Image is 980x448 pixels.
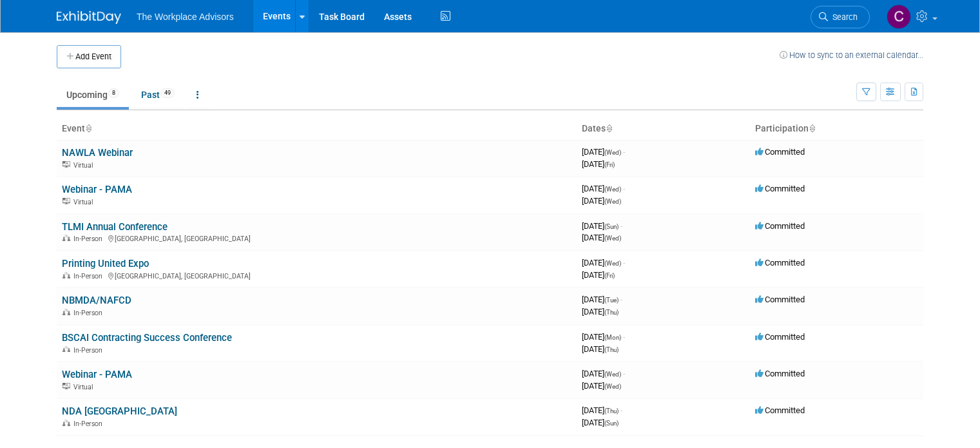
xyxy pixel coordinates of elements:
span: Virtual [73,198,97,206]
img: Virtual Event [62,161,70,168]
span: - [623,258,625,268]
span: - [623,369,625,378]
img: In-Person Event [62,235,70,241]
span: [DATE] [582,332,625,342]
span: (Wed) [604,383,621,390]
span: [DATE] [582,147,625,157]
a: Past49 [131,83,184,107]
span: Committed [755,184,805,193]
span: In-Person [73,272,106,280]
a: How to sync to an external calendar... [780,50,923,60]
span: (Wed) [604,198,621,205]
span: Committed [755,221,805,231]
span: (Tue) [604,297,619,304]
span: - [620,405,622,415]
span: [DATE] [582,418,619,427]
th: Dates [577,118,750,140]
span: - [623,147,625,157]
span: Virtual [73,161,97,170]
span: - [620,221,622,231]
span: Search [828,12,858,22]
a: NDA [GEOGRAPHIC_DATA] [62,405,177,417]
a: BSCAI Contracting Success Conference [62,332,232,344]
span: Committed [755,295,805,304]
span: (Mon) [604,334,621,341]
a: NBMDA/NAFCD [62,295,131,306]
span: [DATE] [582,405,622,415]
span: (Thu) [604,309,619,316]
button: Add Event [57,45,121,68]
a: Webinar - PAMA [62,369,132,380]
a: Sort by Start Date [606,123,612,133]
a: Webinar - PAMA [62,184,132,195]
span: (Fri) [604,161,615,168]
span: Committed [755,332,805,342]
span: 49 [160,88,175,98]
a: NAWLA Webinar [62,147,133,159]
img: Virtual Event [62,383,70,389]
span: [DATE] [582,196,621,206]
img: In-Person Event [62,420,70,426]
th: Participation [750,118,923,140]
span: Committed [755,405,805,415]
span: (Sun) [604,420,619,427]
img: Virtual Event [62,198,70,204]
span: (Thu) [604,407,619,414]
span: [DATE] [582,233,621,242]
span: - [620,295,622,304]
a: Sort by Event Name [85,123,91,133]
span: (Wed) [604,371,621,378]
span: Virtual [73,383,97,391]
span: - [623,332,625,342]
a: Search [811,6,870,28]
img: In-Person Event [62,309,70,315]
span: Committed [755,369,805,378]
span: (Sun) [604,223,619,230]
span: (Wed) [604,149,621,156]
div: [GEOGRAPHIC_DATA], [GEOGRAPHIC_DATA] [62,270,572,280]
span: [DATE] [582,159,615,169]
span: (Wed) [604,186,621,193]
span: [DATE] [582,184,625,193]
span: 8 [108,88,119,98]
span: [DATE] [582,258,625,268]
span: In-Person [73,235,106,243]
a: TLMI Annual Conference [62,221,168,233]
span: (Fri) [604,272,615,279]
span: In-Person [73,346,106,355]
span: (Wed) [604,260,621,267]
img: In-Person Event [62,272,70,278]
span: [DATE] [582,344,619,354]
a: Sort by Participation Type [809,123,815,133]
span: Committed [755,258,805,268]
img: In-Person Event [62,346,70,353]
span: [DATE] [582,221,622,231]
span: [DATE] [582,295,622,304]
span: [DATE] [582,381,621,391]
a: Printing United Expo [62,258,149,269]
span: [DATE] [582,270,615,280]
div: [GEOGRAPHIC_DATA], [GEOGRAPHIC_DATA] [62,233,572,243]
span: The Workplace Advisors [137,12,234,22]
img: Claudia St. John [887,5,911,29]
img: ExhibitDay [57,11,121,24]
span: [DATE] [582,307,619,317]
span: In-Person [73,420,106,428]
span: In-Person [73,309,106,317]
span: [DATE] [582,369,625,378]
th: Event [57,118,577,140]
a: Upcoming8 [57,83,129,107]
span: (Wed) [604,235,621,242]
span: (Thu) [604,346,619,353]
span: Committed [755,147,805,157]
span: - [623,184,625,193]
